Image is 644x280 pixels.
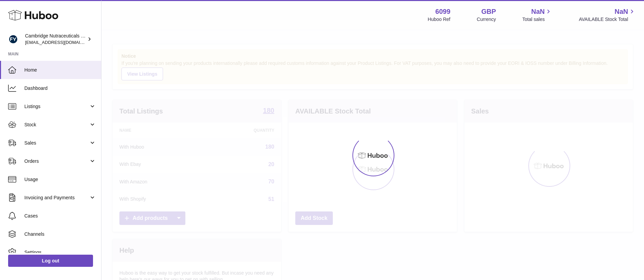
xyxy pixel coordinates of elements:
div: Cambridge Nutraceuticals Ltd [25,33,86,46]
a: NaN AVAILABLE Stock Total [579,7,636,23]
span: Total sales [522,16,552,23]
strong: GBP [481,7,496,16]
div: Currency [477,16,496,23]
span: Stock [24,122,89,128]
a: NaN Total sales [522,7,552,23]
span: Channels [24,231,96,237]
span: Usage [24,176,96,183]
span: Sales [24,140,89,146]
a: Log out [8,255,93,267]
span: AVAILABLE Stock Total [579,16,636,23]
span: NaN [531,7,545,16]
strong: 6099 [435,7,451,16]
span: Orders [24,158,89,164]
div: Huboo Ref [428,16,451,23]
span: Settings [24,249,96,256]
img: huboo@camnutra.com [8,34,18,44]
span: Listings [24,103,89,110]
span: NaN [615,7,628,16]
span: Dashboard [24,85,96,92]
span: Invoicing and Payments [24,195,89,201]
span: Home [24,67,96,73]
span: [EMAIL_ADDRESS][DOMAIN_NAME] [25,40,99,45]
span: Cases [24,213,96,219]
